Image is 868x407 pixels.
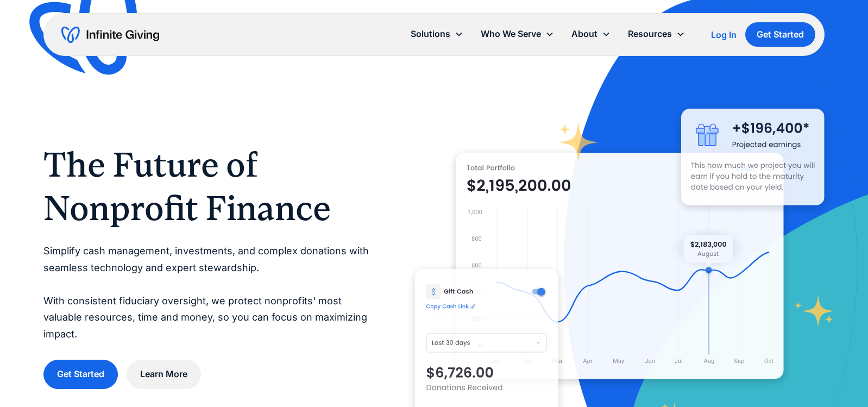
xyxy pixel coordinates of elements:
div: Log In [711,30,737,39]
div: Solutions [402,22,472,46]
div: Resources [628,27,672,41]
a: Log In [711,28,737,41]
div: Who We Serve [472,22,563,46]
div: About [563,22,619,46]
div: Resources [619,22,694,46]
img: nonprofit donation platform [456,153,784,379]
div: About [571,27,597,41]
h1: The Future of Nonprofit Finance [43,143,372,230]
div: Who We Serve [481,27,541,41]
img: fundraising star [794,295,835,327]
a: Get Started [745,22,815,47]
a: Get Started [43,360,118,389]
div: Solutions [411,27,450,41]
a: Learn More [127,360,201,389]
a: home [61,26,159,43]
p: Simplify cash management, investments, and complex donations with seamless technology and expert ... [43,243,372,343]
